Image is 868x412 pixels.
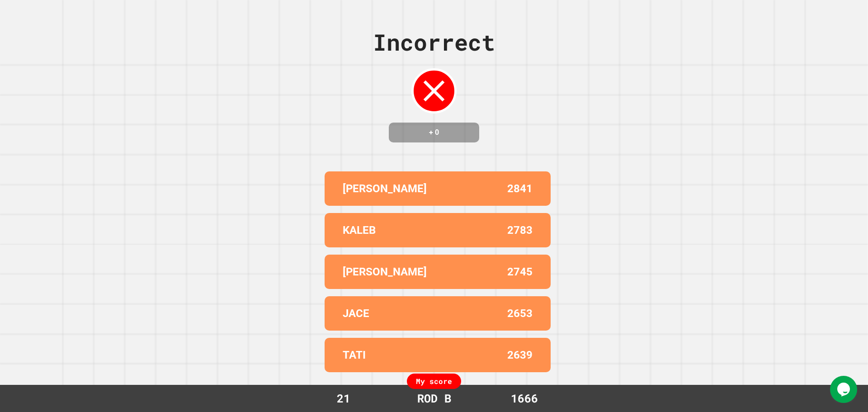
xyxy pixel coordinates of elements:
[407,374,461,389] div: My score
[310,390,377,407] div: 21
[373,25,495,59] div: Incorrect
[507,347,533,363] p: 2639
[343,305,369,322] p: JACE
[507,180,533,197] p: 2841
[507,264,533,280] p: 2745
[491,390,558,407] div: 1666
[507,222,533,238] p: 2783
[343,222,376,238] p: KALEB
[398,127,470,138] h4: + 0
[343,180,427,197] p: [PERSON_NAME]
[830,376,859,403] iframe: chat widget
[408,390,460,407] div: ROD B
[343,347,366,363] p: TATI
[507,305,533,322] p: 2653
[343,264,427,280] p: [PERSON_NAME]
